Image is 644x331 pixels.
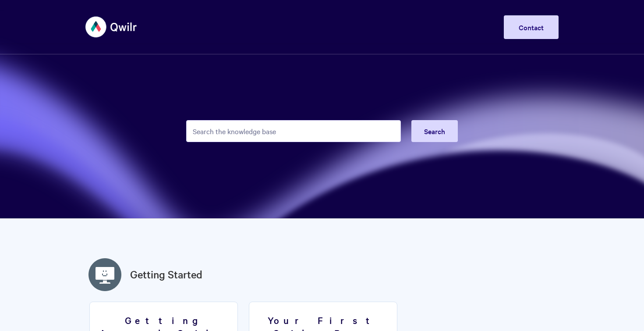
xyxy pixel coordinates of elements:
[186,120,401,142] input: Search the knowledge base
[130,267,202,282] a: Getting Started
[424,126,445,136] span: Search
[504,15,559,39] a: Contact
[411,120,458,142] button: Search
[85,11,138,43] img: Qwilr Help Center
